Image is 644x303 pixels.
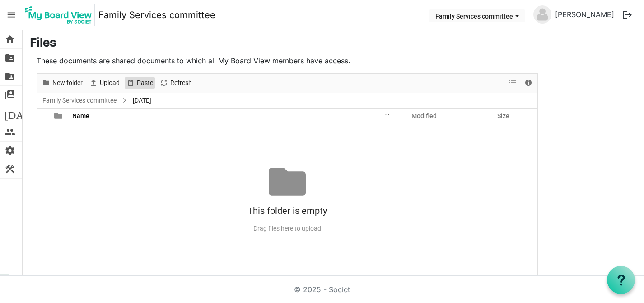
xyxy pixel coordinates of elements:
a: Family Services committee [41,95,118,106]
button: Family Services committee dropdownbutton [429,9,525,22]
button: Upload [88,77,121,89]
button: Refresh [158,77,194,89]
a: My Board View Logo [22,4,98,26]
div: View [505,74,521,93]
div: Paste [123,74,156,93]
div: Details [521,74,536,93]
a: [PERSON_NAME] [551,5,618,24]
span: construction [5,160,15,178]
img: My Board View Logo [22,4,95,26]
span: Size [497,112,509,119]
span: New folder [51,77,84,89]
a: Family Services committee [98,6,215,24]
span: home [5,30,15,48]
div: Refresh [156,74,195,93]
div: Drag files here to upload [37,221,537,236]
span: [DATE] [131,95,153,106]
div: New folder [38,74,86,93]
span: people [5,123,15,141]
p: These documents are shared documents to which all My Board View members have access. [37,55,538,66]
span: switch_account [5,86,15,104]
button: Paste [125,77,155,89]
span: menu [3,6,20,24]
div: This folder is empty [37,200,537,221]
button: New folder [40,77,84,89]
div: Upload [86,74,123,93]
img: no-profile-picture.svg [533,5,551,24]
span: Paste [136,77,154,89]
button: logout [618,5,637,24]
span: Name [72,112,89,119]
span: Refresh [169,77,193,89]
h3: Files [30,36,637,52]
a: © 2025 - Societ [294,285,350,294]
button: View dropdownbutton [507,77,518,89]
span: Modified [411,112,437,119]
button: Details [523,77,535,89]
span: Upload [99,77,121,89]
span: folder_shared [5,67,15,85]
span: [DATE] [5,104,39,123]
span: folder_shared [5,49,15,67]
span: settings [5,142,15,160]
